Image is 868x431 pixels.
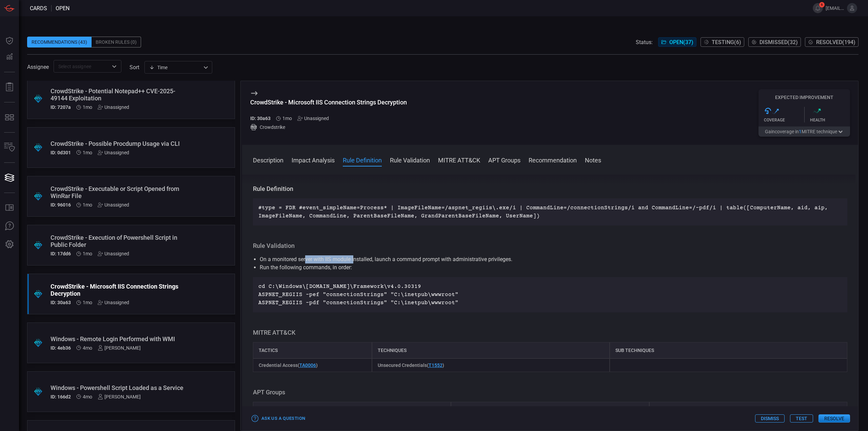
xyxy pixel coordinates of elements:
[805,37,859,47] button: Resolved(194)
[83,345,92,351] span: Apr 20, 2025 12:23 AM
[1,200,18,216] button: Rule Catalog
[1,139,18,156] button: Inventory
[51,234,186,248] div: CrowdStrike - Execution of Powershell Script in Public Folder
[488,156,520,164] button: APT Groups
[83,202,92,208] span: Jul 05, 2025 11:47 PM
[1,218,18,234] button: Ask Us A Question
[529,156,577,164] button: Recommendation
[818,414,850,423] button: Resolve
[810,118,850,122] div: Health
[1,33,18,49] button: Dashboard
[51,185,186,199] div: CrowdStrike - Executable or Script Opened from WinRar File
[758,126,850,137] button: Gaincoverage in1MITRE technique
[701,37,744,47] button: Testing(6)
[253,342,372,358] div: Tactics
[258,299,842,307] p: ASPNET_REGIIS -pdf "connectionStrings" "C:\inetpub\wwwroot"
[299,363,316,368] a: TA0006
[253,388,847,396] h3: APT Groups
[748,37,801,47] button: Dismissed(32)
[253,185,847,193] h3: Rule Definition
[429,363,442,368] a: T1552
[438,156,480,164] button: MITRE ATT&CK
[253,242,847,250] h3: Rule Validation
[1,170,18,186] button: Cards
[51,202,71,208] h5: ID: 96016
[658,37,696,47] button: Open(37)
[372,342,610,358] div: Techniques
[1,79,18,95] button: Reports
[98,202,129,208] div: Unassigned
[56,5,70,12] span: open
[51,87,186,102] div: CrowdStrike - Potential Notepad++ CVE-2025-49144 Exploitation
[813,3,823,13] button: 6
[390,156,430,164] button: Rule Validation
[51,335,186,342] div: Windows - Remote Login Performed with WMI
[258,282,842,291] p: cd C:\Windows\[DOMAIN_NAME]\Framework\v4.0.30319
[649,402,847,418] div: APT Groups
[83,394,92,399] span: Apr 06, 2025 12:12 AM
[98,150,129,155] div: Unassigned
[790,414,813,423] button: Test
[755,414,785,423] button: Dismiss
[826,5,844,11] span: [EMAIL_ADDRESS][DOMAIN_NAME]
[258,291,842,299] p: ASPNET_REGIIS -pef "connectionStrings" "C:\inetpub\wwwroot"
[816,39,855,45] span: Resolved ( 194 )
[585,156,601,164] button: Notes
[92,37,141,47] div: Broken Rules (0)
[51,140,186,147] div: CrowdStrike - Possible Procdump Usage via CLI
[250,413,307,424] button: Ask Us a Question
[51,104,71,110] h5: ID: 7207a
[758,95,850,100] h5: Expected Improvement
[83,104,92,110] span: Jul 05, 2025 11:47 PM
[819,2,825,7] span: 6
[610,342,847,358] div: Sub Techniques
[83,300,92,305] span: Jun 28, 2025 11:17 PM
[250,99,407,106] div: CrowdStrike - Microsoft IIS Connection Strings Decryption
[51,150,71,155] h5: ID: 0d301
[27,64,49,70] span: Assignee
[149,64,201,71] div: Time
[98,394,141,399] div: [PERSON_NAME]
[98,345,141,351] div: [PERSON_NAME]
[83,251,92,256] span: Jun 28, 2025 11:17 PM
[378,363,444,368] span: Unsecured Credentials ( )
[799,129,802,134] span: 1
[110,62,119,71] button: Open
[98,104,129,110] div: Unassigned
[30,5,47,12] span: Cards
[260,255,841,263] li: On a monitored server with IIS module installed, launch a command prompt with administrative priv...
[451,402,649,418] div: Sub techniques
[1,236,18,253] button: Preferences
[51,251,71,256] h5: ID: 17dd6
[253,329,847,337] h3: MITRE ATT&CK
[258,204,842,220] p: #type = FDR #event_simpleName=Process* | ImageFileName=/aspnet_regiis\.exe/i | CommandLine=/conne...
[282,116,292,121] span: Jun 28, 2025 11:17 PM
[51,345,71,351] h5: ID: 4eb36
[51,283,186,297] div: CrowdStrike - Microsoft IIS Connection Strings Decryption
[292,156,335,164] button: Impact Analysis
[297,116,329,121] div: Unassigned
[98,300,129,305] div: Unassigned
[712,39,741,45] span: Testing ( 6 )
[253,402,451,418] div: Techniques
[250,124,407,131] div: Crowdstrike
[1,109,18,125] button: MITRE - Detection Posture
[260,263,841,272] li: Run the following commands, in order:
[259,363,318,368] span: Credential Access ( )
[343,156,382,164] button: Rule Definition
[83,150,92,155] span: Jul 05, 2025 11:47 PM
[27,37,92,47] div: Recommendations (43)
[56,62,108,71] input: Select assignee
[130,64,139,71] label: sort
[1,49,18,65] button: Detections
[636,39,653,45] span: Status:
[759,39,798,45] span: Dismissed ( 32 )
[250,116,271,121] h5: ID: 30a63
[51,384,186,391] div: Windows - Powershell Script Loaded as a Service
[98,251,129,256] div: Unassigned
[51,300,71,305] h5: ID: 30a63
[669,39,693,45] span: Open ( 37 )
[51,394,71,399] h5: ID: 166d2
[764,118,804,122] div: Coverage
[253,156,283,164] button: Description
